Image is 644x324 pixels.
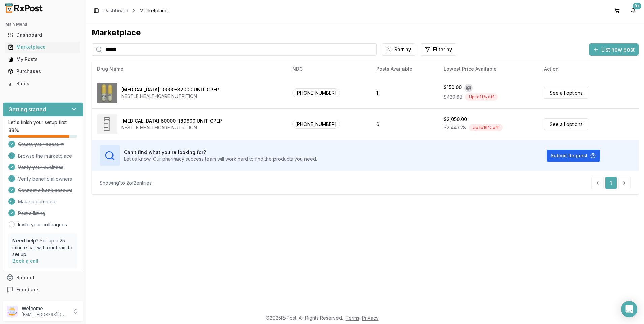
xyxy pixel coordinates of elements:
div: Showing 1 to 2 of 2 entries [100,180,152,186]
span: Make a purchase [18,198,57,205]
th: Lowest Price Available [438,61,539,77]
div: [MEDICAL_DATA] 10000-32000 UNIT CPEP [121,86,219,93]
th: Drug Name [92,61,287,77]
span: Feedback [16,286,39,293]
div: $2,050.00 [444,116,467,123]
p: Let us know! Our pharmacy success team will work hard to find the products you need. [124,156,317,162]
p: Need help? Set up a 25 minute call with our team to set up. [12,237,73,258]
h3: Getting started [8,105,46,114]
button: List new post [589,43,639,56]
div: 9+ [633,3,641,9]
span: [PHONE_NUMBER] [292,88,340,97]
p: Welcome [22,305,68,312]
div: Marketplace [8,44,78,51]
a: See all options [544,87,588,99]
span: Filter by [433,46,452,53]
h2: Main Menu [5,22,80,27]
a: Book a call [12,258,38,264]
nav: breadcrumb [104,7,168,14]
span: [PHONE_NUMBER] [292,120,340,129]
a: Invite your colleagues [18,221,67,228]
nav: pagination [591,177,631,189]
p: Let's finish your setup first! [8,119,77,126]
a: See all options [544,118,588,130]
div: Up to 16 % off [469,124,503,131]
span: List new post [601,45,635,54]
th: NDC [287,61,371,77]
span: Browse the marketplace [18,153,72,159]
button: Filter by [421,43,456,56]
div: $150.00 [444,84,462,92]
button: Support [3,271,83,284]
span: Verify beneficial owners [18,175,72,182]
button: My Posts [3,54,83,65]
a: Terms [346,315,359,321]
img: RxPost Logo [3,3,46,13]
img: Zenpep 10000-32000 UNIT CPEP [97,83,117,103]
button: Sort by [382,43,415,56]
button: Dashboard [3,30,83,40]
p: [EMAIL_ADDRESS][DOMAIN_NAME] [22,312,68,317]
img: Zenpep 60000-189600 UNIT CPEP [97,114,117,134]
span: Connect a bank account [18,187,72,194]
span: $420.68 [444,94,462,100]
a: Marketplace [5,41,80,53]
button: Sales [3,78,83,89]
span: Marketplace [140,7,168,14]
td: 1 [371,77,438,108]
td: 6 [371,108,438,140]
div: Dashboard [8,32,78,38]
th: Action [539,61,639,77]
span: Verify your business [18,164,63,171]
span: Sort by [394,46,411,53]
a: 1 [605,177,617,189]
h3: Can't find what you're looking for? [124,149,317,156]
div: Open Intercom Messenger [621,301,637,317]
div: My Posts [8,56,78,63]
a: Dashboard [104,7,128,14]
a: Dashboard [5,29,80,41]
div: NESTLE HEALTHCARE NUTRITION [121,124,222,131]
a: My Posts [5,53,80,65]
button: Marketplace [3,42,83,53]
a: Purchases [5,65,80,77]
button: Submit Request [547,150,600,162]
span: Post a listing [18,210,45,217]
div: Up to 11 % off [465,93,498,101]
span: Create your account [18,141,64,148]
img: User avatar [7,306,18,317]
button: 9+ [628,5,639,16]
span: 88 % [8,127,19,134]
a: List new post [589,47,639,54]
button: Feedback [3,284,83,296]
div: NESTLE HEALTHCARE NUTRITION [121,93,219,100]
div: Purchases [8,68,78,75]
button: Purchases [3,66,83,77]
a: Sales [5,77,80,90]
div: Marketplace [92,27,639,38]
a: Privacy [362,315,379,321]
div: [MEDICAL_DATA] 60000-189600 UNIT CPEP [121,118,222,124]
div: Sales [8,80,78,87]
span: $2,443.28 [444,124,466,131]
th: Posts Available [371,61,438,77]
